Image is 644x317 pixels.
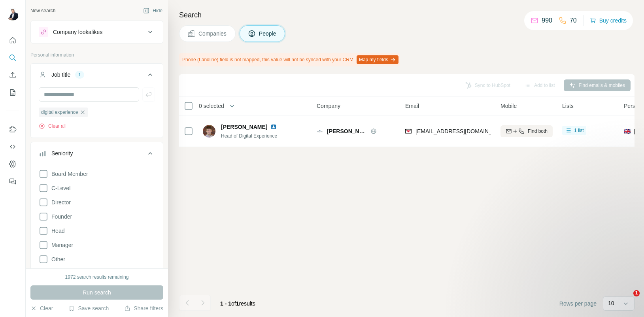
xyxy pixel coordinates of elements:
[51,71,70,79] div: Job title
[6,140,19,154] button: Use Surfe API
[231,300,236,307] span: of
[6,33,19,47] button: Quick start
[31,65,163,87] button: Job title1
[48,213,72,221] span: Founder
[51,149,73,157] div: Seniority
[405,102,419,110] span: Email
[6,122,19,136] button: Use Surfe on LinkedIn
[53,28,102,36] div: Company lookalikes
[199,102,224,110] span: 0 selected
[608,299,614,307] p: 10
[31,23,163,42] button: Company lookalikes
[30,51,163,58] p: Personal information
[30,7,55,14] div: New search
[317,102,340,110] span: Company
[41,109,78,116] span: digital experience
[221,123,267,131] span: [PERSON_NAME]
[203,125,215,138] img: Avatar
[179,9,635,21] h4: Search
[317,128,323,134] img: Logo of Gallagher
[6,157,19,171] button: Dashboard
[31,144,163,166] button: Seniority
[357,55,398,64] button: Map my fields
[570,16,577,25] p: 70
[6,8,19,21] img: Avatar
[500,102,517,110] span: Mobile
[236,300,239,307] span: 1
[6,174,19,189] button: Feedback
[624,127,631,135] span: 🇬🇧
[198,30,227,38] span: Companies
[6,68,19,82] button: Enrich CSV
[405,127,412,135] img: provider findymail logo
[542,16,552,25] p: 990
[590,15,627,26] button: Buy credits
[617,290,636,309] iframe: Intercom live chat
[138,5,168,17] button: Hide
[68,304,109,312] button: Save search
[124,304,163,312] button: Share filters
[48,227,64,235] span: Head
[221,133,277,139] span: Head of Digital Experience
[500,125,553,137] button: Find both
[528,128,548,135] span: Find both
[6,51,19,65] button: Search
[48,255,65,263] span: Other
[48,184,70,192] span: C-Level
[75,71,84,78] div: 1
[39,123,66,130] button: Clear all
[259,30,277,38] span: People
[220,300,255,307] span: results
[270,124,277,130] img: LinkedIn logo
[48,241,73,249] span: Manager
[559,300,597,308] span: Rows per page
[6,85,19,100] button: My lists
[48,170,88,178] span: Board Member
[179,53,400,66] div: Phone (Landline) field is not mapped, this value will not be synced with your CRM
[562,102,574,110] span: Lists
[327,127,366,135] span: [PERSON_NAME]
[633,290,640,296] span: 1
[415,128,509,134] span: [EMAIL_ADDRESS][DOMAIN_NAME]
[65,274,129,281] div: 1972 search results remaining
[48,198,71,206] span: Director
[220,300,231,307] span: 1 - 1
[30,304,53,312] button: Clear
[574,127,584,134] span: 1 list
